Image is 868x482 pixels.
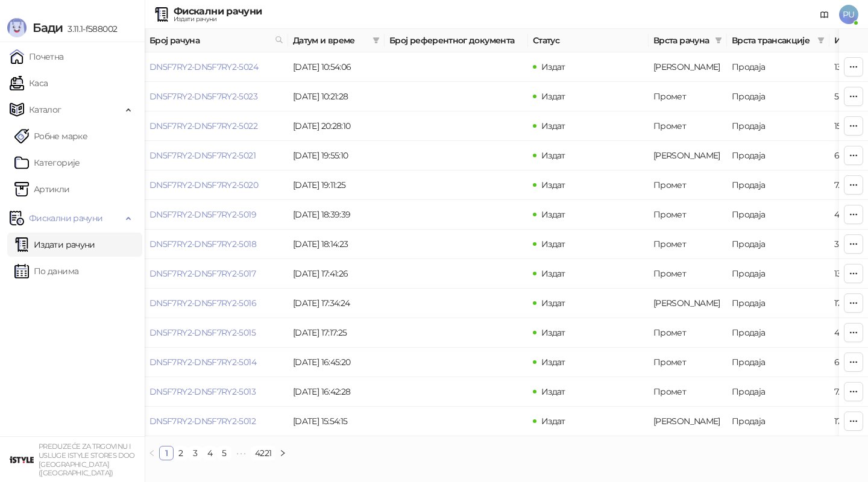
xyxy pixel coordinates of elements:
[649,377,727,407] td: Промет
[541,239,565,249] span: Издат
[159,446,174,460] li: 1
[275,446,290,460] li: Следећа страна
[174,446,187,460] a: 2
[649,171,727,200] td: Промет
[14,177,70,201] a: ArtikliАртикли
[653,34,710,47] span: Врста рачуна
[149,239,256,249] a: DN5F7RY2-DN5F7RY2-5018
[10,448,34,472] img: 64x64-companyLogo-77b92cf4-9946-4f36-9751-bf7bb5fd2c7d.png
[727,230,829,259] td: Продаја
[149,34,270,47] span: Број рачуна
[727,318,829,348] td: Продаја
[528,29,649,52] th: Статус
[145,52,288,82] td: DN5F7RY2-DN5F7RY2-5024
[14,151,80,175] a: Категорије
[727,289,829,318] td: Продаја
[727,377,829,407] td: Продаја
[727,407,829,436] td: Продаја
[288,52,385,82] td: [DATE] 10:54:06
[815,31,827,49] span: filter
[145,111,288,141] td: DN5F7RY2-DN5F7RY2-5022
[14,259,78,283] a: По данима
[149,298,256,308] a: DN5F7RY2-DN5F7RY2-5016
[649,111,727,141] td: Промет
[288,407,385,436] td: [DATE] 15:54:15
[29,98,61,122] span: Каталог
[727,82,829,111] td: Продаја
[149,91,257,102] a: DN5F7RY2-DN5F7RY2-5023
[649,200,727,230] td: Промет
[649,259,727,289] td: Промет
[218,446,231,460] a: 5
[149,180,258,190] a: DN5F7RY2-DN5F7RY2-5020
[145,446,159,460] button: left
[288,230,385,259] td: [DATE] 18:14:23
[288,259,385,289] td: [DATE] 17:41:26
[149,209,256,220] a: DN5F7RY2-DN5F7RY2-5019
[288,111,385,141] td: [DATE] 20:28:10
[541,327,565,338] span: Издат
[288,348,385,377] td: [DATE] 16:45:20
[649,318,727,348] td: Промет
[145,200,288,230] td: DN5F7RY2-DN5F7RY2-5019
[649,407,727,436] td: Аванс
[149,150,256,161] a: DN5F7RY2-DN5F7RY2-5021
[385,29,528,52] th: Број референтног документа
[541,180,565,190] span: Издат
[288,318,385,348] td: [DATE] 17:17:25
[145,29,288,52] th: Број рачуна
[145,348,288,377] td: DN5F7RY2-DN5F7RY2-5014
[145,407,288,436] td: DN5F7RY2-DN5F7RY2-5012
[217,446,231,460] li: 5
[231,446,251,460] li: Следећих 5 Страна
[149,268,256,279] a: DN5F7RY2-DN5F7RY2-5017
[39,442,135,477] small: PREDUZEĆE ZA TRGOVINU I USLUGE ISTYLE STORES DOO [GEOGRAPHIC_DATA] ([GEOGRAPHIC_DATA])
[712,31,725,49] span: filter
[541,120,565,131] span: Издат
[649,230,727,259] td: Промет
[370,31,382,49] span: filter
[373,37,380,44] span: filter
[149,120,257,131] a: DN5F7RY2-DN5F7RY2-5022
[145,446,159,460] li: Претходна страна
[145,259,288,289] td: DN5F7RY2-DN5F7RY2-5017
[541,61,565,72] span: Издат
[649,348,727,377] td: Промет
[541,91,565,102] span: Издат
[145,171,288,200] td: DN5F7RY2-DN5F7RY2-5020
[288,200,385,230] td: [DATE] 18:39:39
[288,171,385,200] td: [DATE] 19:11:25
[649,289,727,318] td: Аванс
[174,7,262,16] div: Фискални рачуни
[149,357,256,368] a: DN5F7RY2-DN5F7RY2-5014
[145,377,288,407] td: DN5F7RY2-DN5F7RY2-5013
[541,209,565,220] span: Издат
[541,357,565,368] span: Издат
[288,82,385,111] td: [DATE] 10:21:28
[727,200,829,230] td: Продаја
[149,61,258,72] a: DN5F7RY2-DN5F7RY2-5024
[14,233,95,257] a: Издати рачуни
[203,446,217,460] li: 4
[715,37,722,44] span: filter
[279,449,286,457] span: right
[732,34,813,47] span: Врста трансакције
[727,171,829,200] td: Продаја
[174,16,262,22] div: Издати рачуни
[817,37,825,44] span: filter
[149,386,256,397] a: DN5F7RY2-DN5F7RY2-5013
[275,446,290,460] button: right
[174,446,188,460] li: 2
[189,446,202,460] a: 3
[160,446,173,460] a: 1
[727,259,829,289] td: Продаја
[148,449,156,457] span: left
[149,327,256,338] a: DN5F7RY2-DN5F7RY2-5015
[541,268,565,279] span: Издат
[145,318,288,348] td: DN5F7RY2-DN5F7RY2-5015
[649,82,727,111] td: Промет
[541,416,565,427] span: Издат
[10,71,48,95] a: Каса
[251,446,275,460] li: 4221
[33,20,63,35] span: Бади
